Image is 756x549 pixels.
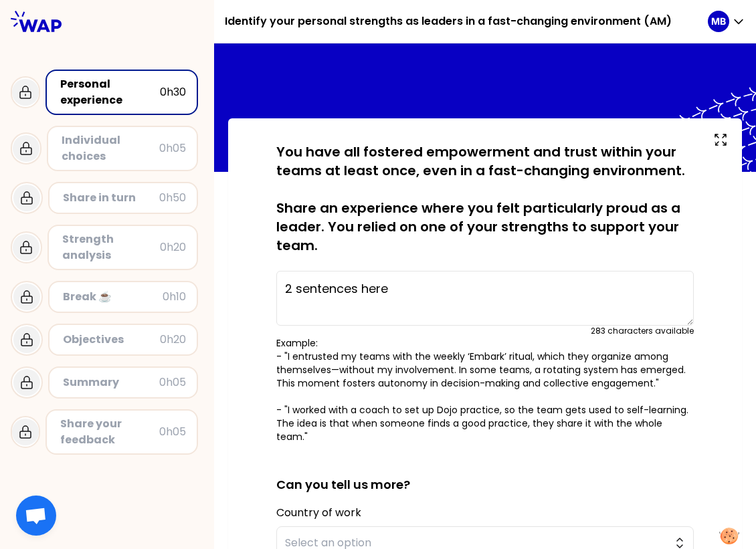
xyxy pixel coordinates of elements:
p: MB [711,15,726,28]
div: 283 characters available [591,326,694,336]
div: 0h30 [160,84,186,100]
div: 0h05 [159,374,186,391]
p: You have all fostered empowerment and trust within your teams at least once, even in a fast-chang... [276,142,694,255]
div: 0h10 [163,289,186,305]
div: Personal experience [60,76,160,108]
div: 0h05 [159,424,186,440]
div: Summary [63,374,159,391]
div: 0h05 [159,140,186,156]
div: 0h50 [159,190,186,206]
div: Share your feedback [60,416,159,448]
textarea: 2 sentences here [276,271,694,326]
div: Break ☕️ [63,289,163,305]
label: Country of work [276,505,361,520]
div: 0h20 [160,239,186,255]
div: Ouvrir le chat [16,496,56,536]
div: Share in turn [63,190,159,206]
h2: Can you tell us more? [276,454,694,494]
button: MB [708,11,745,32]
div: Objectives [63,332,160,348]
p: Example: - "I entrusted my teams with the weekly ‘Embark’ ritual, which they organize among thems... [276,336,694,443]
div: Individual choices [62,132,159,164]
div: Strength analysis [62,231,160,263]
div: 0h20 [160,332,186,348]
